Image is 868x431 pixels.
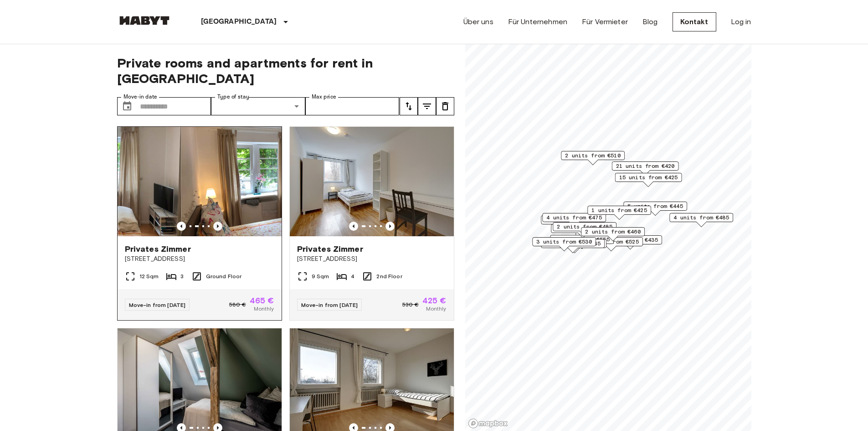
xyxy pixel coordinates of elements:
[426,305,446,313] span: Monthly
[125,244,191,254] span: Privates Zimmer
[201,16,277,27] p: [GEOGRAPHIC_DATA]
[627,202,683,210] span: 5 units from €445
[561,151,625,165] div: Map marker
[139,272,159,280] span: 12 Sqm
[117,16,172,25] img: Habyt
[297,254,447,264] span: [STREET_ADDRESS]
[587,206,651,220] div: Map marker
[123,93,157,101] label: Move-in date
[546,213,602,222] span: 4 units from €475
[591,206,647,214] span: 1 units from €425
[118,97,136,115] button: Choose date
[508,16,567,27] a: Für Unternehmen
[553,222,616,236] div: Map marker
[250,296,274,305] span: 465 €
[129,301,186,308] span: Move-in from [DATE]
[422,296,447,305] span: 425 €
[536,238,592,246] span: 3 units from €530
[177,222,186,231] button: Previous image
[349,222,358,231] button: Previous image
[585,228,641,236] span: 2 units from €460
[289,126,454,321] a: Marketing picture of unit DE-09-022-04MPrevious imagePrevious imagePrivates Zimmer[STREET_ADDRESS...
[402,301,419,309] span: 530 €
[602,236,658,244] span: 5 units from €435
[297,244,363,254] span: Privates Zimmer
[117,126,282,321] a: Marketing picture of unit DE-09-012-002-01HFMarketing picture of unit DE-09-012-002-01HFPrevious ...
[545,239,601,248] span: 1 units from €445
[229,301,246,309] span: 580 €
[301,301,358,308] span: Move-in from [DATE]
[400,97,418,115] button: tune
[254,305,274,313] span: Monthly
[418,97,436,115] button: tune
[532,237,596,251] div: Map marker
[623,202,687,216] div: Map marker
[669,213,733,227] div: Map marker
[541,215,605,229] div: Map marker
[180,272,184,280] span: 3
[463,16,493,27] a: Über uns
[436,97,454,115] button: tune
[551,224,615,238] div: Map marker
[731,16,751,27] a: Log in
[312,93,336,101] label: Max price
[611,161,678,176] div: Map marker
[125,254,274,264] span: [STREET_ADDRESS]
[206,272,242,280] span: Ground Floor
[181,127,345,236] img: Marketing picture of unit DE-09-012-002-01HF
[542,213,606,227] div: Map marker
[583,238,639,246] span: 2 units from €525
[550,235,614,249] div: Map marker
[290,127,454,236] img: Marketing picture of unit DE-09-022-04M
[117,55,454,86] span: Private rooms and apartments for rent in [GEOGRAPHIC_DATA]
[642,16,658,27] a: Blog
[385,222,395,231] button: Previous image
[541,239,605,253] div: Map marker
[217,93,249,101] label: Type of stay
[376,272,402,280] span: 2nd Floor
[557,223,612,231] span: 2 units from €485
[312,272,329,280] span: 9 Sqm
[673,12,716,31] a: Kontakt
[213,222,222,231] button: Previous image
[468,418,508,429] a: Mapbox logo
[579,237,643,251] div: Map marker
[615,173,682,187] div: Map marker
[351,272,354,280] span: 4
[598,235,662,249] div: Map marker
[565,151,621,160] span: 2 units from €510
[616,162,674,170] span: 21 units from €420
[543,239,606,253] div: Map marker
[582,16,628,27] a: Für Vermieter
[673,213,729,222] span: 4 units from €485
[619,173,678,182] span: 15 units from €425
[581,227,645,241] div: Map marker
